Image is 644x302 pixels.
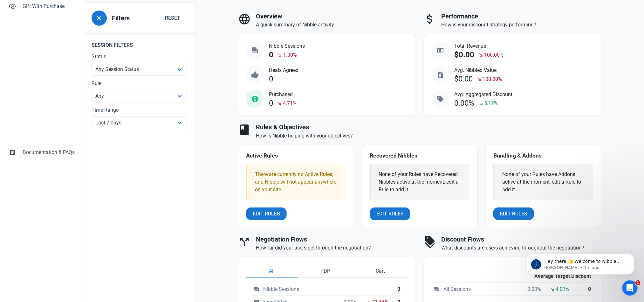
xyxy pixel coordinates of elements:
[92,80,187,87] label: Rule
[283,100,297,107] span: 4.71%
[370,207,410,220] a: Edit Rules
[376,210,404,218] span: Edit Rules
[493,207,534,220] a: Edit Rules
[256,21,416,29] p: A quick summary of Nibble activity
[477,77,482,82] span: south_east
[255,171,339,193] div: There are currently no Active Rules, and Nibble will not appear anywhere on your site.
[635,280,641,285] span: 1
[500,210,527,218] span: Edit Rules
[520,283,544,296] td: 0.00%
[253,210,280,218] span: Edit Rules
[256,132,601,140] p: How is Nibble helping with your objectives?
[251,71,259,79] span: thumb_up
[256,123,601,131] h3: Rules & Objectives
[556,285,570,293] span: 4.01%
[437,95,444,103] span: sell
[251,95,259,103] span: monetization_on
[269,91,297,98] span: Purchased
[583,283,593,296] th: 0
[269,75,273,83] div: 0
[269,267,275,275] span: All
[434,286,440,292] span: question_answer
[277,53,283,58] span: south_east
[256,244,416,252] p: How far did your users get through the negotiation?
[424,236,436,249] span: discount
[455,67,502,74] span: Avg. Nibbled Value
[502,171,586,193] div: None of your Rules have Addons active at the moment; edit a Rule to add it.
[269,51,273,59] div: 0
[246,207,287,220] a: Edit Rules
[92,53,187,60] label: Status
[112,15,130,22] h3: Filters
[442,244,602,252] p: What discounts are users achieving throughout the negotiation?
[238,236,251,249] span: call_split
[478,101,483,106] span: south_east
[246,153,346,159] h4: Active Rules
[277,101,282,106] span: south_east
[622,280,638,296] iframe: Intercom live chat
[432,283,520,296] td: All Sessions
[493,153,593,159] h4: Bundling & Addons
[395,283,403,296] th: 0
[550,287,555,292] span: south_east
[9,3,16,9] span: control_point_duplicate
[437,47,444,54] span: local_atm
[484,100,498,107] span: 5.12%
[370,153,470,159] h4: Recovered Nibbles
[251,47,259,54] span: question_answer
[442,13,602,20] h3: Performance
[483,75,502,83] span: 100.00%
[437,71,444,79] span: request_quote
[9,149,16,155] span: assignment
[455,99,475,108] div: 0.00%
[5,145,79,160] a: assignmentDocumentation & FAQs
[238,123,251,136] span: book
[84,33,195,53] legend: Session Filters
[478,53,483,58] span: south_east
[442,21,602,29] p: How is your discount strategy performing?
[455,51,475,59] div: $0.00
[158,12,187,25] button: Reset
[92,106,187,114] label: Time Range
[269,42,305,50] span: Nibble Sessions
[283,51,297,59] span: 1.00%
[165,14,180,22] span: Reset
[455,75,473,83] div: $0.00
[379,171,462,193] div: None of your Rules have Recovered Nibbles active at the moment; edit a Rule to add it.
[269,99,273,108] div: 0
[455,91,513,98] span: Avg. Aggregated Discount
[238,13,251,25] span: language
[376,267,385,275] span: Cart
[320,267,330,275] span: PDP
[517,240,644,285] iframe: Intercom notifications message
[455,42,504,50] span: Total Revenue
[95,14,103,22] span: close
[442,236,602,243] h3: Discount Flows
[23,3,75,10] span: Gift With Purchase
[269,67,298,74] span: Deals Agreed
[92,11,107,26] button: close
[254,286,259,292] span: question_answer
[484,51,504,59] span: 100.00%
[432,265,594,283] th: Average Target Discount
[424,13,436,25] span: attach_money
[251,283,395,296] td: Nibble Sessions
[256,13,416,20] h3: Overview
[23,149,75,156] span: Documentation & FAQs
[256,236,416,243] h3: Negotiation Flows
